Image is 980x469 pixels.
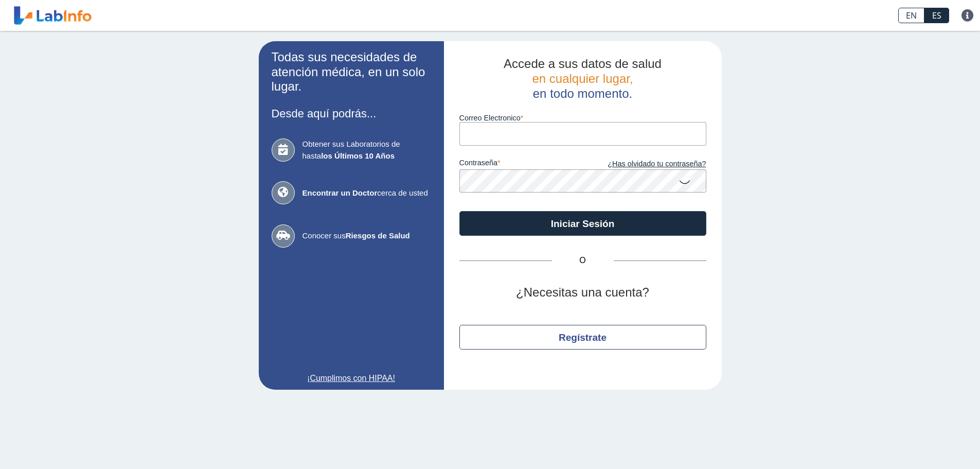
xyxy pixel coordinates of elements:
span: en todo momento. [533,86,632,100]
button: Regístrate [459,325,706,350]
a: ¿Has olvidado tu contraseña? [583,159,706,170]
span: Conocer sus [302,230,431,242]
b: Riesgos de Salud [346,231,410,240]
span: Obtener sus Laboratorios de hasta [302,138,431,162]
a: ¡Cumplimos con HIPAA! [272,372,431,385]
b: Encontrar un Doctor [302,188,378,197]
a: ES [924,8,949,23]
label: Correo Electronico [459,114,706,122]
b: los Últimos 10 Años [321,151,395,160]
span: Accede a sus datos de salud [504,57,662,71]
h2: Todas sus necesidades de atención médica, en un solo lugar. [272,50,431,94]
a: EN [898,8,924,23]
span: O [552,254,614,267]
h3: Desde aquí podrás... [272,107,431,120]
button: Iniciar Sesión [459,211,706,236]
span: cerca de usted [302,187,431,199]
label: contraseña [459,159,583,170]
span: en cualquier lugar, [532,72,633,85]
h2: ¿Necesitas una cuenta? [459,285,706,300]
